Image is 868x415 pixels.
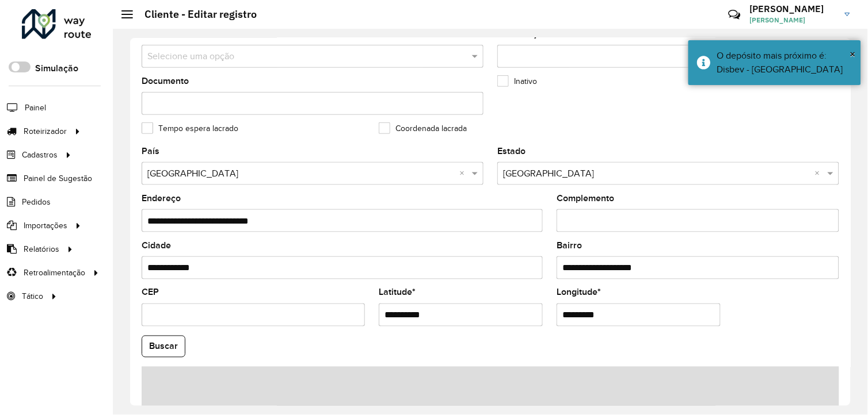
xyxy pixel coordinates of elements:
label: Cidade [142,239,171,252]
span: Retroalimentação [24,267,85,279]
span: Clear all [459,167,469,180]
label: Documento [142,74,189,88]
span: Painel [25,102,46,114]
span: Pedidos [22,196,51,208]
span: Painel de Sugestão [24,172,92,185]
span: Clear all [815,167,825,180]
label: Complemento [557,191,614,205]
span: × [850,48,856,60]
label: Latitude [379,286,416,299]
label: Bairro [557,239,582,252]
label: Endereço [142,191,181,205]
span: Cadastros [22,149,58,161]
div: O depósito mais próximo é: Disbev - [GEOGRAPHIC_DATA] [717,49,852,76]
label: Inativo [497,75,537,87]
button: Buscar [142,336,185,358]
label: Longitude [557,286,601,299]
h2: Cliente - Editar registro [133,8,257,21]
a: Contato Rápido [722,2,747,27]
button: Close [850,45,856,63]
label: Simulação [35,62,78,75]
span: [PERSON_NAME] [750,15,836,25]
label: País [142,144,159,158]
span: Roteirizador [24,125,67,137]
label: Tempo espera lacrado [142,122,238,135]
span: Tático [22,290,43,302]
label: Estado [497,144,526,158]
label: CEP [142,286,159,299]
h3: [PERSON_NAME] [750,3,836,14]
label: Coordenada lacrada [379,122,467,135]
span: Relatórios [24,243,59,255]
span: Importações [24,220,67,232]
